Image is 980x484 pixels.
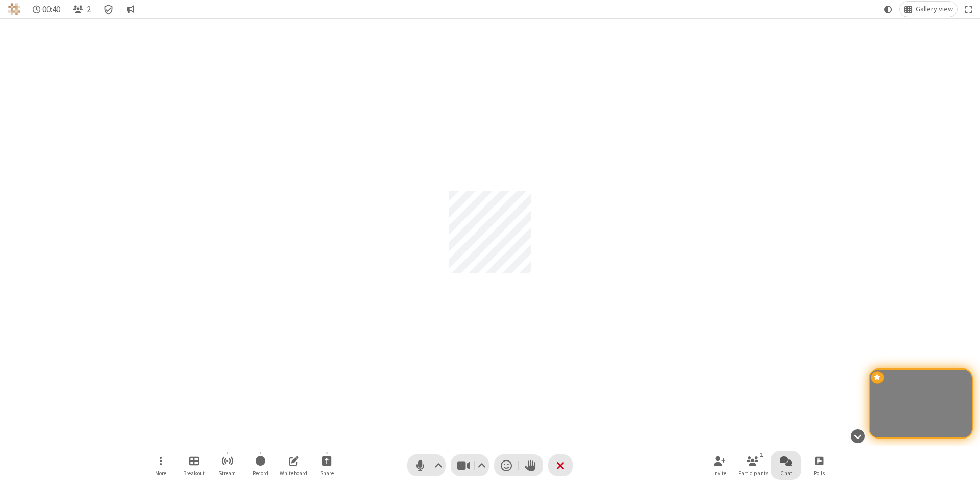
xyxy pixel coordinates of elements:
button: Fullscreen [961,2,976,17]
span: Gallery view [916,5,953,13]
button: End or leave meeting [548,454,573,476]
button: Audio settings [432,454,446,476]
button: Open participant list [738,451,768,480]
img: QA Selenium DO NOT DELETE OR CHANGE [8,3,20,15]
button: Mute (Alt+A) [407,454,446,476]
span: More [155,470,166,476]
span: 2 [87,5,91,14]
button: Using system theme [880,2,896,17]
button: Start recording [245,451,276,480]
button: Open chat [771,451,801,480]
button: Open menu [145,451,176,480]
button: Open participant list [68,2,95,17]
span: Share [320,470,334,476]
span: Invite [713,470,726,476]
button: Change layout [900,2,957,17]
span: Chat [780,470,792,476]
span: Record [253,470,268,476]
button: Start sharing [311,451,342,480]
button: Invite participants (Alt+I) [704,451,735,480]
button: Raise hand [519,454,543,476]
div: Meeting details Encryption enabled [99,2,118,17]
button: Open poll [804,451,835,480]
div: 2 [757,450,766,459]
button: Manage Breakout Rooms [179,451,209,480]
button: Start streaming [212,451,242,480]
span: Polls [814,470,825,476]
button: Hide [847,424,868,448]
div: Timer [29,2,65,17]
span: Participants [738,470,768,476]
button: Stop video (Alt+V) [451,454,489,476]
span: Whiteboard [280,470,307,476]
span: Stream [218,470,236,476]
button: Send a reaction [494,454,519,476]
button: Video setting [475,454,489,476]
span: Breakout [183,470,205,476]
button: Open shared whiteboard [278,451,309,480]
span: 00:40 [42,5,60,14]
button: Conversation [122,2,138,17]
